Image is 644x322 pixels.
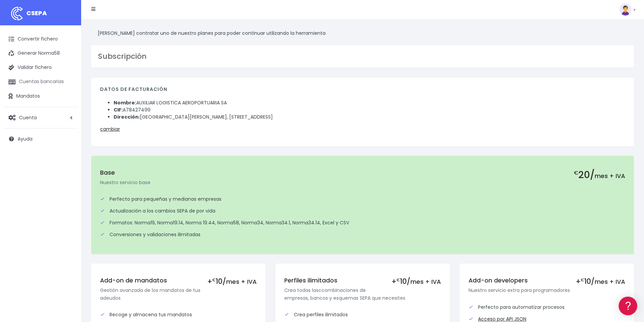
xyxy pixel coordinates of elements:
[100,219,625,226] div: Formatos: Norma19, Norma19.14, Norma 19.44, Norma58, Norma34, Norma34.1, Norma34.14, Excel y CSV
[3,110,78,125] a: Cuenta
[7,106,128,117] a: Videotutoriales
[7,173,128,183] a: API
[469,304,625,311] div: Perfecto para automatizar procesos
[114,106,123,113] strong: CIF:
[469,287,625,294] p: Nuestro servicio extra para programadores
[7,117,128,127] a: Perfiles de empresas
[98,52,627,61] h3: Subscripción
[7,181,128,193] button: Contáctanos
[284,311,441,318] div: Crea perfiles ilimitados
[7,47,128,53] div: Información general
[7,162,128,169] div: Programadores
[595,278,625,286] span: mes + IVA
[26,9,47,17] span: CSEPA
[410,278,441,286] span: mes + IVA
[100,207,625,215] div: Actualización a los cambios SEPA de por vida
[91,26,634,41] div: [PERSON_NAME] contratar uno de nuestro planes para poder continuar utilizando la herramienta
[207,277,257,286] div: + 10/
[619,3,631,16] img: profile
[3,32,78,46] a: Convertir fichero
[114,114,625,121] li: [GEOGRAPHIC_DATA][PERSON_NAME], [STREET_ADDRESS]
[100,196,625,203] div: Perfecto para pequeñas y medianas empresas
[100,126,120,132] a: cambiar
[284,277,441,284] h5: Perfiles ilimitados
[397,277,400,283] small: €
[7,57,128,68] a: Información general
[100,179,625,186] p: Nuestro servicio base
[3,132,78,146] a: Ayuda
[100,86,625,96] h4: Datos de facturación
[3,89,78,103] a: Mandatos
[3,60,78,75] a: Validar fichero
[3,46,78,60] a: Generar Norma58
[595,172,625,180] span: mes + IVA
[7,75,128,81] div: Convertir ficheros
[100,277,257,284] h5: Add-on de mandatos
[7,134,128,141] div: Facturación
[7,96,128,106] a: Problemas habituales
[574,169,625,181] h2: 20/
[212,277,216,283] small: €
[7,145,128,155] a: General
[100,169,625,176] h5: Base
[7,85,128,96] a: Formatos
[8,5,25,22] img: logo
[100,311,257,318] div: Recoge y almacena tus mandatos
[18,135,32,142] span: Ayuda
[114,99,136,106] strong: Nombre:
[581,277,584,283] small: €
[114,99,625,106] li: AUXILIAR LOGISTICA AEROPORTUARIA SA
[574,169,578,177] small: €
[100,231,625,238] div: Conversiones y validaciones ilimitadas
[3,75,78,89] a: Cuentas bancarias
[576,277,625,286] div: + 10/
[114,106,625,114] li: A78427499
[100,287,257,302] p: Gestión avanzada de los mandatos de tus adeudos
[226,278,257,286] span: mes + IVA
[284,287,441,302] p: Crea todas lasccombinaciones de empresas, bancos y esquemas SEPA que necesites
[469,277,625,284] h5: Add-on developers
[19,114,37,121] span: Cuenta
[93,195,130,201] a: POWERED BY ENCHANT
[391,277,441,286] div: + 10/
[114,114,140,120] strong: Dirección:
